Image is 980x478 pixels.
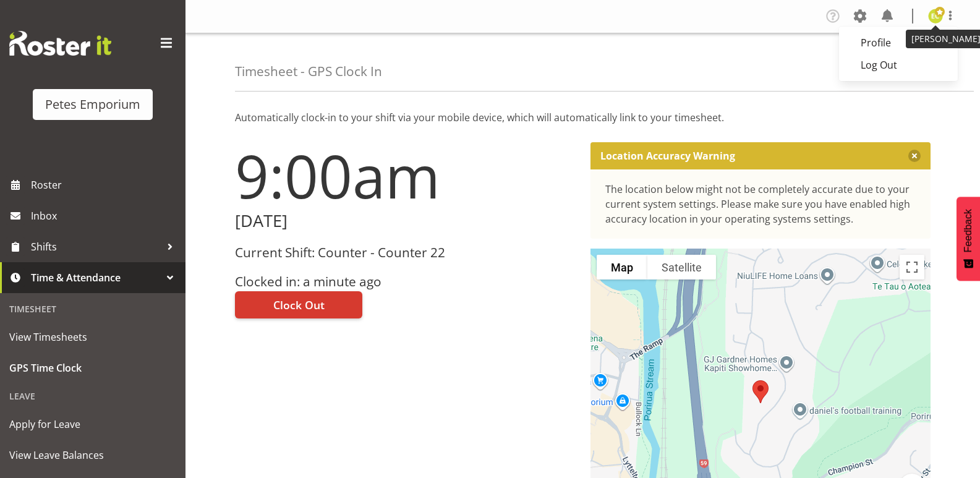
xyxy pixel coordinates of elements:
[235,64,382,79] h4: Timesheet - GPS Clock In
[600,150,735,162] p: Location Accuracy Warning
[928,9,943,23] img: emma-croft7499.jpg
[45,95,140,114] div: Petes Emporium
[9,446,176,464] span: View Leave Balances
[9,359,176,377] span: GPS Time Clock
[3,322,182,352] a: View Timesheets
[235,275,576,289] h3: Clocked in: a minute ago
[839,32,958,54] a: Profile
[31,176,179,194] span: Roster
[900,255,924,280] button: Toggle fullscreen view
[839,54,958,76] a: Log Out
[3,352,182,383] a: GPS Time Clock
[957,197,980,281] button: Feedback - Show survey
[908,150,921,162] button: Close message
[31,207,179,225] span: Inbox
[235,110,931,125] p: Automatically clock-in to your shift via your mobile device, which will automatically link to you...
[963,209,974,252] span: Feedback
[31,237,161,256] span: Shifts
[9,328,176,346] span: View Timesheets
[3,383,182,409] div: Leave
[273,297,325,313] span: Clock Out
[235,291,362,318] button: Clock Out
[3,440,182,471] a: View Leave Balances
[597,255,647,280] button: Show street map
[3,409,182,440] a: Apply for Leave
[647,255,716,280] button: Show satellite imagery
[235,142,576,209] h1: 9:00am
[235,211,576,231] h2: [DATE]
[9,415,176,433] span: Apply for Leave
[235,245,576,260] h3: Current Shift: Counter - Counter 22
[9,31,111,56] img: Rosterit website logo
[605,182,916,226] div: The location below might not be completely accurate due to your current system settings. Please m...
[3,296,182,322] div: Timesheet
[31,268,161,287] span: Time & Attendance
